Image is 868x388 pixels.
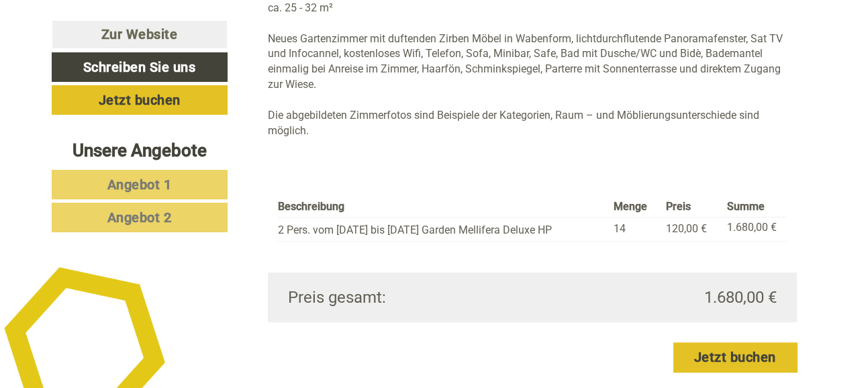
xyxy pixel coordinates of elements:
[107,177,172,193] span: Angebot 1
[666,222,707,235] span: 120,00 €
[52,138,228,163] div: Unsere Angebote
[673,342,797,372] a: Jetzt buchen
[107,209,172,226] span: Angebot 2
[722,197,787,217] th: Summe
[20,39,211,50] div: APIPURA hotel rinner
[440,348,529,377] button: Senden
[722,217,787,242] td: 1.680,00 €
[52,85,228,115] a: Jetzt buchen
[278,197,608,217] th: Beschreibung
[241,10,289,33] div: [DATE]
[52,52,228,82] a: Schreiben Sie uns
[52,20,228,49] a: Zur Website
[704,286,777,309] span: 1.680,00 €
[20,65,211,75] small: 14:52
[608,217,661,242] td: 14
[608,197,661,217] th: Menge
[10,36,218,77] div: Guten Tag, wie können wir Ihnen helfen?
[661,197,722,217] th: Preis
[278,286,532,309] div: Preis gesamt:
[278,217,608,242] td: 2 Pers. vom [DATE] bis [DATE] Garden Mellifera Deluxe HP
